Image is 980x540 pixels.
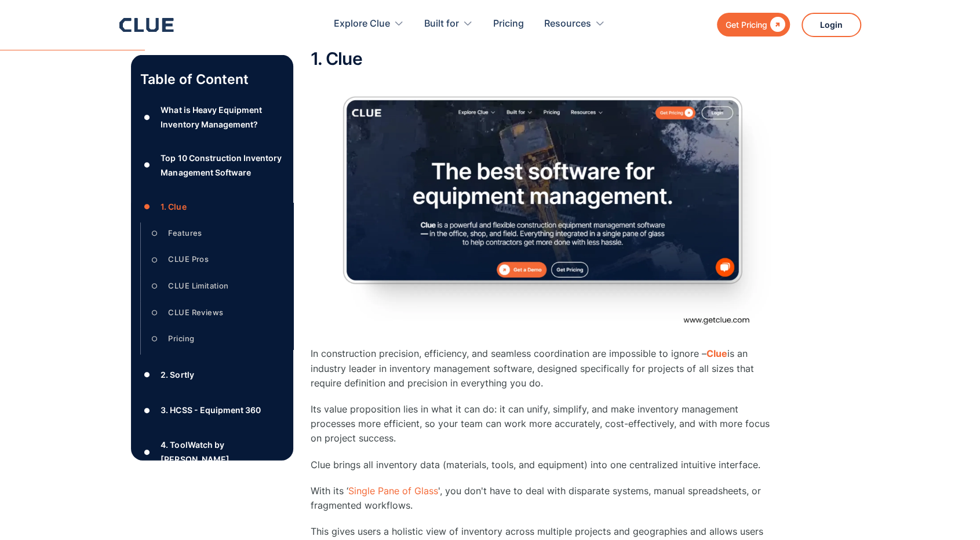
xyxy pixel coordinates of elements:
[334,6,404,42] div: Explore Clue
[148,304,275,321] a: ○CLUE Reviews
[311,402,774,446] p: Its value proposition lies in what it can do: it can unify, simplify, and make inventory manageme...
[161,151,283,180] div: Top 10 Construction Inventory Management Software
[148,278,275,295] a: ○CLUE Limitation
[168,279,228,293] div: CLUE Limitation
[311,458,774,472] p: Clue brings all inventory data (materials, tools, and equipment) into one centralized intuitive i...
[168,305,223,320] div: CLUE Reviews
[140,437,284,466] a: ●4. ToolWatch by [PERSON_NAME]
[717,13,790,37] a: Get Pricing
[544,6,605,42] div: Resources
[161,437,283,466] div: 4. ToolWatch by [PERSON_NAME]
[148,251,275,268] a: ○CLUE Pros
[168,226,202,240] div: Features
[148,225,162,242] div: ○
[311,80,774,341] img: Clue homepage
[140,402,154,419] div: ●
[161,103,283,132] div: What is Heavy Equipment Inventory Management?
[140,366,154,384] div: ●
[140,103,284,132] a: ●What is Heavy Equipment Inventory Management?
[140,109,154,126] div: ●
[544,6,591,42] div: Resources
[140,443,154,461] div: ●
[311,484,774,513] p: With its ‘ ', you don't have to deal with disparate systems, manual spreadsheets, or fragmented w...
[140,198,154,216] div: ●
[140,198,284,216] a: ●1. Clue
[148,278,162,295] div: ○
[726,17,767,32] div: Get Pricing
[140,70,284,89] p: Table of Content
[334,6,390,42] div: Explore Clue
[140,151,284,180] a: ●Top 10 Construction Inventory Management Software
[148,225,275,242] a: ○Features
[148,330,162,348] div: ○
[140,156,154,174] div: ●
[767,17,785,32] div: 
[148,251,162,268] div: ○
[148,304,162,321] div: ○
[802,13,861,37] a: Login
[706,348,727,359] a: Clue
[424,6,459,42] div: Built for
[348,485,438,497] a: Single Pane of Glass
[311,49,774,68] h2: 1. Clue
[493,6,524,42] a: Pricing
[161,367,194,382] div: 2. Sortly
[140,402,284,419] a: ●3. HCSS - Equipment 360
[140,366,284,384] a: ●2. Sortly
[148,330,275,348] a: ○Pricing
[311,346,774,391] p: In construction precision, efficiency, and seamless coordination are impossible to ignore – is an...
[168,252,209,267] div: CLUE Pros
[161,403,260,417] div: 3. HCSS - Equipment 360
[161,199,186,214] div: 1. Clue
[168,331,194,346] div: Pricing
[424,6,473,42] div: Built for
